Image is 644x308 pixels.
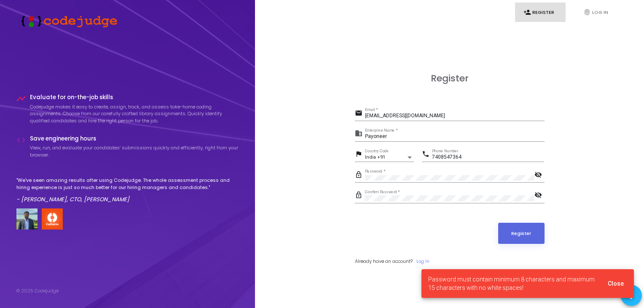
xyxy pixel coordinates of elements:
span: Close [608,280,624,287]
div: © 2025 Codejudge [16,287,59,294]
span: Already have an account? [355,258,413,265]
mat-icon: visibility_off [534,191,545,201]
mat-icon: visibility_off [534,170,545,181]
p: View, run, and evaluate your candidates’ submissions quickly and efficiently, right from your bro... [30,144,239,158]
i: person_add [523,8,531,16]
a: person_addRegister [515,3,566,22]
a: Log In [416,258,429,265]
input: Email [365,113,545,119]
i: timeline [16,94,26,103]
p: "We've seen amazing results after using Codejudge. The whole assessment process and hiring experi... [16,177,239,191]
em: - [PERSON_NAME], CTO, [PERSON_NAME] [16,195,129,203]
button: Close [601,276,631,291]
mat-icon: lock_outline [355,191,365,201]
mat-icon: phone [422,150,432,160]
mat-icon: flag [355,150,365,160]
p: Codejudge makes it easy to create, assign, track, and assess take-home coding assignments. Choose... [30,103,239,124]
input: Phone Number [432,154,544,160]
mat-icon: business [355,129,365,139]
span: India +91 [365,154,385,160]
i: fingerprint [583,8,591,16]
i: code [16,135,26,145]
input: Enterprise Name [365,134,545,140]
mat-icon: lock_outline [355,170,365,181]
h4: Evaluate for on-the-job skills [30,94,239,101]
h3: Register [355,73,545,84]
mat-icon: email [355,109,365,119]
a: fingerprintLog In [575,3,625,22]
img: user image [16,208,38,230]
h4: Save engineering hours [30,135,239,142]
button: Register [498,223,545,244]
img: company-logo [42,208,63,230]
span: Password must contain minimum 8 characters and maximum 15 characters with no white spaces! [428,275,598,292]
